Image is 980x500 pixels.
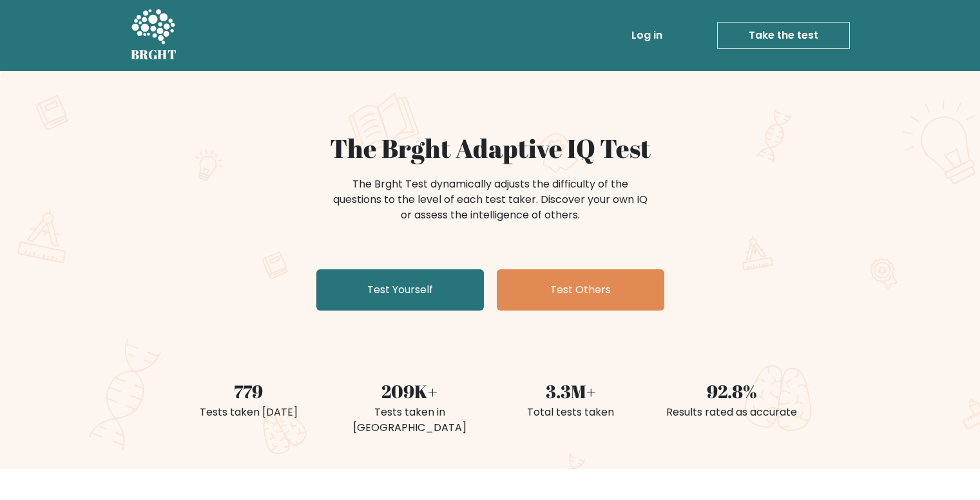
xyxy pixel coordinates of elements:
[131,5,177,66] a: BRGHT
[316,269,484,311] a: Test Yourself
[626,23,668,48] a: Log in
[176,405,322,420] div: Tests taken [DATE]
[497,269,664,311] a: Test Others
[176,378,322,405] div: 779
[659,378,805,405] div: 92.8%
[717,22,850,49] a: Take the test
[131,47,177,63] h5: BRGHT
[659,405,805,420] div: Results rated as accurate
[498,405,644,420] div: Total tests taken
[337,405,483,436] div: Tests taken in [GEOGRAPHIC_DATA]
[337,378,483,405] div: 209K+
[176,133,805,164] h1: The Brght Adaptive IQ Test
[498,378,644,405] div: 3.3M+
[329,177,651,223] div: The Brght Test dynamically adjusts the difficulty of the questions to the level of each test take...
